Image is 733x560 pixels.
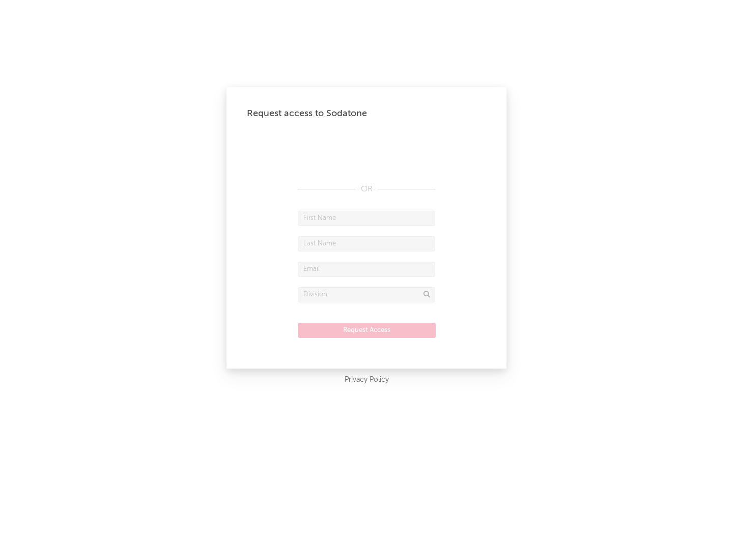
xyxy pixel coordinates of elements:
div: OR [298,183,435,195]
input: First Name [298,211,435,226]
input: Division [298,287,435,302]
button: Request Access [298,323,436,338]
div: Request access to Sodatone [247,107,486,120]
input: Last Name [298,236,435,251]
a: Privacy Policy [345,374,389,386]
input: Email [298,262,435,277]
